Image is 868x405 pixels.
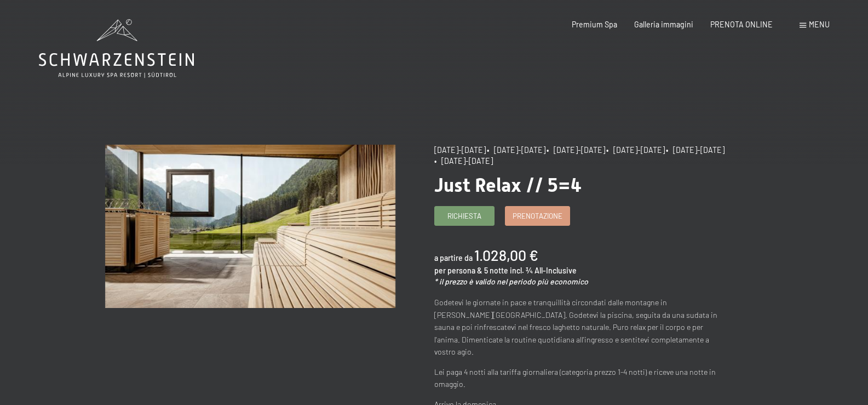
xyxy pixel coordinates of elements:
span: [DATE]-[DATE] [434,145,486,155]
span: • [DATE]-[DATE] [487,145,545,155]
p: Lei paga 4 notti alla tariffa giornaliera (categoria prezzo 1-4 notti) e riceve una notte in omag... [434,366,725,391]
span: Just Relax // 5=4 [434,174,582,196]
em: * il prezzo è valido nel periodo più economico [434,277,588,286]
span: incl. ¾ All-Inclusive [510,266,577,275]
span: Prenotazione [513,211,562,221]
span: Richiesta [447,211,481,221]
span: • [DATE]-[DATE] [666,145,725,155]
b: 1.028,00 € [474,246,538,264]
p: Godetevi le giornate in pace e tranquillità circondati dalle montagne in [PERSON_NAME][GEOGRAPHIC... [434,296,725,358]
span: per persona & [434,266,482,275]
span: • [DATE]-[DATE] [547,145,605,155]
a: PRENOTA ONLINE [710,20,773,29]
span: • [DATE]-[DATE] [434,156,493,166]
img: Just Relax // 5=4 [105,145,395,308]
a: Richiesta [435,207,494,225]
span: a partire da [434,253,473,263]
a: Galleria immagini [634,20,693,29]
span: • [DATE]-[DATE] [606,145,665,155]
span: 5 notte [484,266,508,275]
a: Prenotazione [505,207,570,225]
span: Menu [809,20,830,29]
a: Premium Spa [572,20,617,29]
